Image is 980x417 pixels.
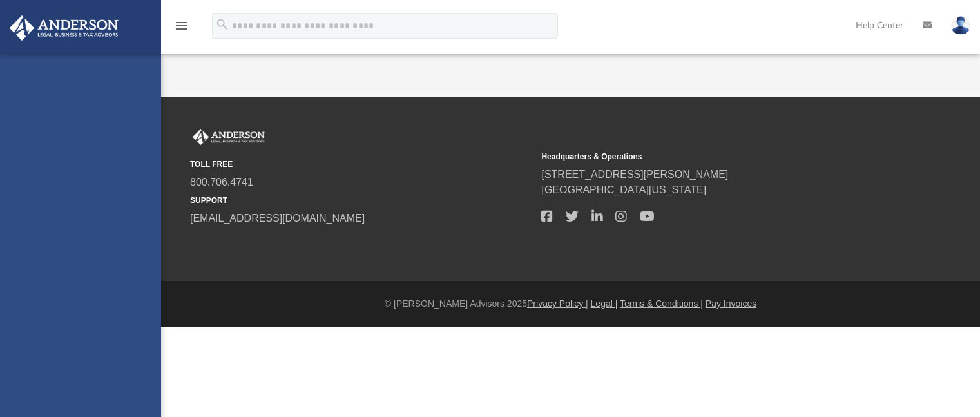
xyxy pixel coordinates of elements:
a: 800.706.4741 [190,177,253,188]
img: Anderson Advisors Platinum Portal [6,15,122,41]
small: Headquarters & Operations [541,151,883,162]
a: Privacy Policy | [527,298,588,309]
a: [STREET_ADDRESS][PERSON_NAME] [541,169,728,180]
small: SUPPORT [190,195,532,206]
i: search [215,17,229,32]
img: User Pic [951,16,970,35]
a: Terms & Conditions | [620,298,703,309]
a: [GEOGRAPHIC_DATA][US_STATE] [541,184,706,195]
a: menu [174,24,189,34]
div: © [PERSON_NAME] Advisors 2025 [161,297,980,311]
i: menu [174,18,189,34]
a: [EMAIL_ADDRESS][DOMAIN_NAME] [190,213,365,224]
a: Legal | [591,298,618,309]
a: Pay Invoices [706,298,756,309]
img: Anderson Advisors Platinum Portal [190,129,267,146]
small: TOLL FREE [190,159,532,170]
